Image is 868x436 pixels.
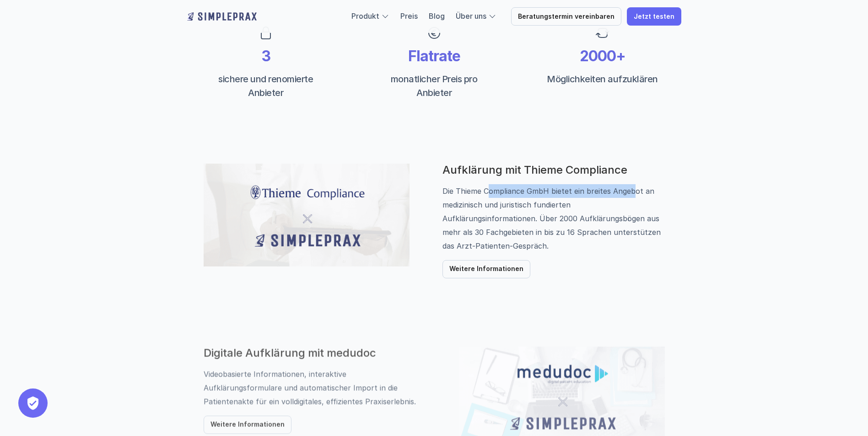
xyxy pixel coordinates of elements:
p: Jetzt testen [634,13,674,21]
p: Weitere Informationen [210,421,285,429]
p: monatlicher Preis pro Anbieter [374,72,495,100]
a: Produkt [351,11,379,21]
img: Grafik mit dem Simpleprax Logo und Thieme Compliance [204,164,410,266]
a: Preis [400,11,418,21]
a: Beratungstermin vereinbaren [511,7,621,26]
p: sichere und renomierte Anbieter [205,72,326,100]
h3: Aufklärung mit Thieme Compliance [442,164,665,177]
a: Über uns [456,11,486,21]
p: Videobasierte Informationen, interaktive Aufklärungsformulare und automatischer Import in die Pat... [204,367,426,408]
a: Weitere Informationen [442,260,530,278]
h3: Digitale Aufklärung mit medudoc [204,347,426,360]
p: Weitere Informationen [449,266,523,273]
a: Jetzt testen [627,7,681,26]
p: 3 [205,48,326,65]
p: Aufklärungsinformationen. Über 2000 Aufklärungsbögen aus mehr als 30 Fachgebieten in bis zu 16 Sp... [442,212,665,253]
p: Beratungstermin vereinbaren [518,13,615,21]
a: Weitere Informationen [204,415,291,434]
p: 2000+ [542,48,663,65]
p: Flatrate [374,48,495,65]
p: Möglichkeiten aufzuklären [542,72,663,86]
p: Die Thieme Compliance GmbH bietet ein breites Angebot an medizinisch und juristisch fundierten [442,184,665,212]
a: Blog [429,11,445,21]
